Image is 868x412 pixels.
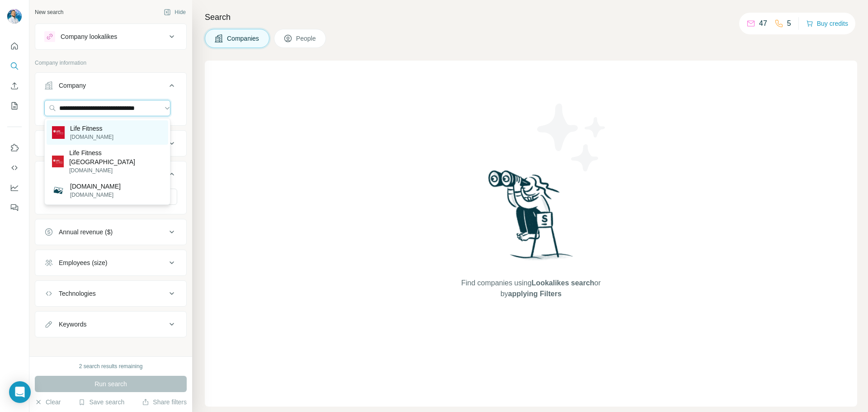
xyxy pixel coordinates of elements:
[35,252,186,274] button: Employees (size)
[35,133,186,154] button: Industry
[59,320,86,329] div: Keywords
[59,258,107,267] div: Employees (size)
[484,168,578,269] img: Surfe Illustration - Woman searching with binoculars
[205,11,857,24] h4: Search
[52,156,64,167] img: Life Fitness Australia
[52,184,65,197] img: lifefitness.com.ro
[70,191,121,199] p: [DOMAIN_NAME]
[296,34,317,43] span: People
[79,362,143,370] div: 2 search results remaining
[787,18,791,29] p: 5
[59,81,86,90] div: Company
[759,18,767,29] p: 47
[531,97,613,178] img: Surfe Illustration - Stars
[7,180,22,196] button: Dashboard
[142,398,187,407] button: Share filters
[35,59,187,67] p: Company information
[35,313,186,335] button: Keywords
[9,381,31,403] div: Open Intercom Messenger
[7,9,22,24] img: Avatar
[35,283,186,304] button: Technologies
[52,126,65,139] img: Life Fitness
[35,8,63,16] div: New search
[7,98,22,114] button: My lists
[35,163,186,189] button: HQ location
[69,148,163,166] p: Life Fitness [GEOGRAPHIC_DATA]
[35,398,61,407] button: Clear
[35,26,186,47] button: Company lookalikes
[59,289,96,298] div: Technologies
[532,279,594,287] span: Lookalikes search
[806,17,848,30] button: Buy credits
[7,58,22,74] button: Search
[70,133,113,141] p: [DOMAIN_NAME]
[59,227,113,237] div: Annual revenue ($)
[7,160,22,176] button: Use Surfe API
[78,398,124,407] button: Save search
[70,124,113,133] p: Life Fitness
[70,182,121,191] p: [DOMAIN_NAME]
[7,78,22,94] button: Enrich CSV
[157,5,192,19] button: Hide
[69,166,163,175] p: [DOMAIN_NAME]
[61,32,117,41] div: Company lookalikes
[7,140,22,156] button: Use Surfe on LinkedIn
[458,278,603,299] span: Find companies using or by
[7,38,22,54] button: Quick start
[227,34,260,43] span: Companies
[7,199,22,216] button: Feedback
[35,75,186,100] button: Company
[35,221,186,243] button: Annual revenue ($)
[508,290,561,298] span: applying Filters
